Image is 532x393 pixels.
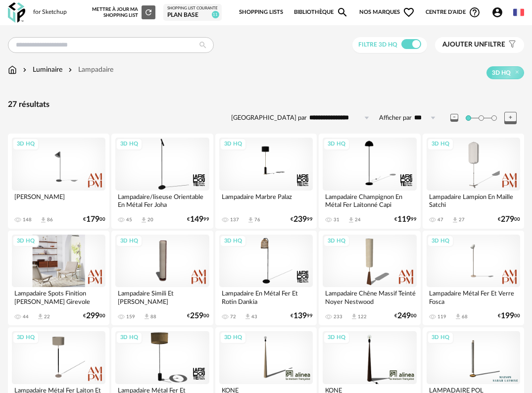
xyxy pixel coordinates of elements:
div: 27 [459,217,465,223]
label: Afficher par [379,114,412,122]
a: 3D HQ Lampadaire Lampion En Maille Satchi 47 Download icon 27 €27900 [423,134,524,229]
div: Lampadaire En Métal Fer Et Rotin Dankia [219,287,313,307]
span: 299 [86,313,99,319]
div: 24 [355,217,361,223]
a: 3D HQ Lampadaire Marbre Palaz 137 Download icon 76 €23999 [215,134,317,229]
div: 159 [126,314,135,320]
div: Lampadaire Marbre Palaz [219,191,313,210]
label: [GEOGRAPHIC_DATA] par [231,114,307,122]
a: BibliothèqueMagnify icon [294,2,348,23]
div: Lampadaire Chêne Massif Teinté Noyer Nestwood [323,287,416,307]
span: Download icon [37,313,44,320]
div: 31 [334,217,339,223]
span: Magnify icon [337,6,348,18]
div: 3D HQ [12,332,39,344]
div: Shopping List courante [167,6,218,11]
span: 279 [501,216,514,223]
span: Ajouter un [442,41,484,48]
div: 3D HQ [323,235,350,247]
div: € 00 [83,313,105,319]
div: 43 [251,314,257,320]
div: 3D HQ [116,332,143,344]
span: Download icon [140,216,147,224]
a: 3D HQ Lampadaire Champignon En Métal Fer Laitonné Capi 31 Download icon 24 €11999 [319,134,420,229]
a: 3D HQ Lampadaire Chêne Massif Teinté Noyer Nestwood 233 Download icon 122 €24900 [319,231,420,326]
div: 3D HQ [323,332,350,344]
div: 3D HQ [116,138,143,150]
div: 20 [147,217,153,223]
img: svg+xml;base64,PHN2ZyB3aWR0aD0iMTYiIGhlaWdodD0iMTYiIHZpZXdCb3g9IjAgMCAxNiAxNiIgZmlsbD0ibm9uZSIgeG... [21,65,29,75]
span: 119 [397,216,411,223]
img: fr [513,7,524,18]
span: 239 [293,216,307,223]
a: 3D HQ Lampadaire Spots Finition [PERSON_NAME] Girevole 44 Download icon 22 €29900 [8,231,109,326]
span: Download icon [247,216,254,224]
div: Lampadaire Spots Finition [PERSON_NAME] Girevole [12,287,105,307]
div: 137 [230,217,239,223]
div: 3D HQ [427,138,454,150]
div: Lampadaire Simili Et [PERSON_NAME] [115,287,209,307]
div: [PERSON_NAME] [12,191,105,210]
span: Nos marques [359,2,415,23]
div: 3D HQ [220,138,246,150]
div: 3D HQ [427,332,454,344]
img: svg+xml;base64,PHN2ZyB3aWR0aD0iMTYiIGhlaWdodD0iMTciIHZpZXdCb3g9IjAgMCAxNiAxNyIgZmlsbD0ibm9uZSIgeG... [8,65,17,75]
span: Download icon [451,216,459,224]
div: 88 [150,314,156,320]
div: € 99 [187,216,209,223]
span: Download icon [244,313,251,320]
button: Ajouter unfiltre Filter icon [435,37,524,53]
div: 3D HQ [323,138,350,150]
div: 148 [23,217,32,223]
div: for Sketchup [33,8,67,16]
div: 122 [358,314,367,320]
span: Download icon [454,313,462,320]
span: Download icon [350,313,358,320]
div: € 00 [187,313,209,319]
a: 3D HQ Lampadaire Métal Fer Et Verre Fosca 119 Download icon 68 €19900 [423,231,524,326]
span: Download icon [40,216,47,224]
div: 3D HQ [12,138,39,150]
div: € 99 [394,216,417,223]
div: 45 [126,217,132,223]
span: 249 [397,313,411,319]
div: 233 [334,314,342,320]
span: Filtre 3D HQ [358,42,397,48]
a: Shopping List courante plan base 11 [167,6,218,19]
div: € 00 [498,313,520,319]
div: 86 [47,217,53,223]
span: 11 [212,11,219,18]
span: 259 [190,313,203,319]
div: Luminaire [21,65,62,75]
div: Lampadaire/liseuse Orientable En Métal Fer Joha [115,191,209,210]
span: Heart Outline icon [403,6,415,18]
span: Filter icon [505,41,517,49]
div: plan base [167,11,218,19]
div: Lampadaire Métal Fer Et Verre Fosca [427,287,520,307]
span: 199 [501,313,514,319]
div: 76 [254,217,260,223]
div: Mettre à jour ma Shopping List [92,5,155,19]
span: Centre d'aideHelp Circle Outline icon [426,6,481,18]
a: 3D HQ [PERSON_NAME] 148 Download icon 86 €17900 [8,134,109,229]
a: 3D HQ Lampadaire/liseuse Orientable En Métal Fer Joha 45 Download icon 20 €14999 [111,134,213,229]
div: 3D HQ [220,235,246,247]
div: € 99 [290,216,313,223]
div: 72 [230,314,236,320]
div: € 99 [290,313,313,319]
div: 3D HQ [427,235,454,247]
span: Download icon [347,216,355,224]
span: Account Circle icon [491,6,508,18]
span: 179 [86,216,99,223]
span: Refresh icon [144,10,153,15]
div: € 00 [498,216,520,223]
div: Lampadaire Champignon En Métal Fer Laitonné Capi [323,191,416,210]
div: 47 [437,217,443,223]
div: 119 [437,314,446,320]
div: 3D HQ [12,235,39,247]
div: 44 [23,314,29,320]
a: Shopping Lists [239,2,283,23]
a: 3D HQ Lampadaire En Métal Fer Et Rotin Dankia 72 Download icon 43 €13999 [215,231,317,326]
div: 22 [44,314,50,320]
div: Lampadaire Lampion En Maille Satchi [427,191,520,210]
